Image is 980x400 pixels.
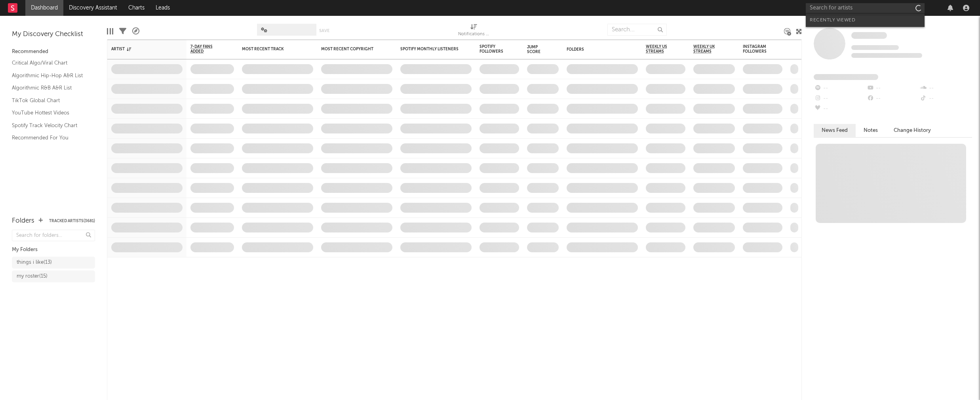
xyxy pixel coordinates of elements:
[321,47,381,51] div: Most Recent Copyright
[12,30,95,39] div: My Discovery Checklist
[12,230,95,241] input: Search for folders...
[12,71,87,80] a: Algorithmic Hip-Hop A&R List
[319,29,329,33] button: Save
[12,216,34,226] div: Folders
[814,83,866,93] div: --
[567,47,626,52] div: Folders
[12,257,95,269] a: things i like(13)
[132,20,139,43] div: A&R Pipeline
[242,47,301,51] div: Most Recent Track
[856,124,886,137] button: Notes
[12,121,87,130] a: Spotify Track Velocity Chart
[111,47,171,51] div: Artist
[107,20,113,43] div: Edit Columns
[814,104,866,114] div: --
[527,45,547,54] div: Jump Score
[17,258,52,267] div: things i like ( 13 )
[693,44,723,54] span: Weekly UK Streams
[814,74,878,80] span: Fans Added by Platform
[12,133,87,142] a: Recommended For You
[12,245,95,255] div: My Folders
[919,93,972,104] div: --
[12,109,87,117] a: YouTube Hottest Videos
[12,59,87,67] a: Critical Algo/Viral Chart
[12,96,87,105] a: TikTok Global Chart
[851,45,899,50] span: Tracking Since: [DATE]
[851,32,887,39] span: Some Artist
[607,24,667,36] input: Search...
[810,15,921,25] div: Recently Viewed
[17,272,48,281] div: my roster ( 15 )
[480,44,507,54] div: Spotify Followers
[886,124,939,137] button: Change History
[458,20,490,43] div: Notifications (Artist)
[190,44,222,54] span: 7-Day Fans Added
[400,47,460,51] div: Spotify Monthly Listeners
[458,30,490,39] div: Notifications (Artist)
[851,53,922,58] span: 0 fans last week
[866,93,919,104] div: --
[49,219,95,223] button: Tracked Artists(3681)
[866,83,919,93] div: --
[12,47,95,57] div: Recommended
[814,93,866,104] div: --
[646,44,674,54] span: Weekly US Streams
[851,32,887,40] a: Some Artist
[743,44,771,54] div: Instagram Followers
[12,84,87,92] a: Algorithmic R&B A&R List
[12,270,95,282] a: my roster(15)
[806,3,925,13] input: Search for artists
[119,20,126,43] div: Filters
[814,124,856,137] button: News Feed
[919,83,972,93] div: --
